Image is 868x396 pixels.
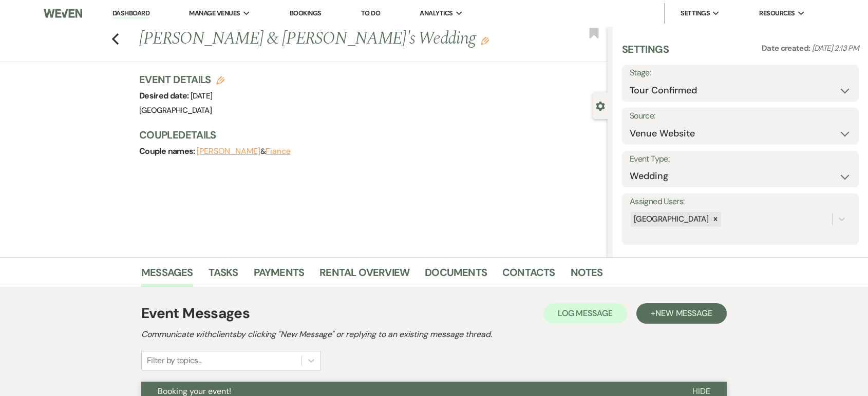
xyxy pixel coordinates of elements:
button: Log Message [543,303,627,324]
a: Contacts [502,264,555,287]
span: [GEOGRAPHIC_DATA] [139,105,212,115]
a: Dashboard [112,9,149,18]
span: Date created: [762,43,812,53]
h3: Event Details [139,72,224,87]
button: [PERSON_NAME] [197,147,260,155]
div: Filter by topics... [147,354,202,367]
a: To Do [361,9,380,17]
span: Desired date: [139,90,191,101]
h1: Event Messages [141,303,250,324]
label: Stage: [630,66,851,81]
h3: Couple Details [139,128,597,142]
h1: [PERSON_NAME] & [PERSON_NAME]'s Wedding [139,27,510,51]
a: Notes [571,264,603,287]
div: [GEOGRAPHIC_DATA] [631,212,710,227]
button: Fiance [266,147,291,155]
span: Resources [759,8,795,18]
label: Assigned Users: [630,194,851,209]
img: Weven Logo [44,3,83,24]
a: Rental Overview [319,264,409,287]
button: +New Message [636,303,727,324]
a: Messages [141,264,193,287]
a: Documents [425,264,487,287]
span: Log Message [558,308,613,319]
label: Source: [630,109,851,124]
button: Edit [481,36,489,45]
h3: Settings [622,42,669,65]
span: Manage Venues [189,8,240,18]
span: New Message [655,308,712,319]
span: [DATE] [191,91,212,101]
a: Payments [254,264,305,287]
span: [DATE] 2:13 PM [812,43,859,53]
a: Bookings [290,9,322,17]
label: Event Type: [630,152,851,167]
span: Analytics [420,8,452,18]
h2: Communicate with clients by clicking "New Message" or replying to an existing message thread. [141,328,727,341]
span: & [197,146,291,156]
button: Close lead details [596,101,605,110]
a: Tasks [209,264,238,287]
span: Couple names: [139,146,197,156]
span: Settings [681,8,710,18]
